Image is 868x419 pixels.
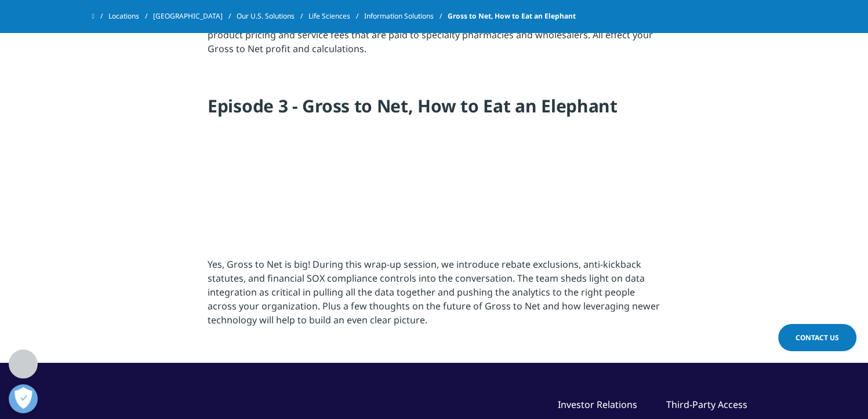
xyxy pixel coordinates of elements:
[153,6,237,27] a: [GEOGRAPHIC_DATA]
[208,94,660,126] h4: Episode 3 - Gross to Net, How to Eat an Elephant
[448,6,576,27] span: Gross to Net, How to Eat an Elephant
[308,6,364,27] a: Life Sciences
[666,398,747,411] a: Third-Party Access
[9,384,38,413] button: Open Preferences
[237,6,308,27] a: Our U.S. Solutions
[796,333,839,343] span: Contact Us
[778,324,856,351] a: Contact Us
[558,398,637,411] a: Investor Relations
[208,126,660,242] iframe: The IQVIA Podcast, Episode 3 - Gross to Net, How to Eat an Elephant
[108,6,153,27] a: Locations
[208,257,660,334] p: Yes, Gross to Net is big! During this wrap-up session, we introduce rebate exclusions, anti-kickb...
[364,6,448,27] a: Information Solutions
